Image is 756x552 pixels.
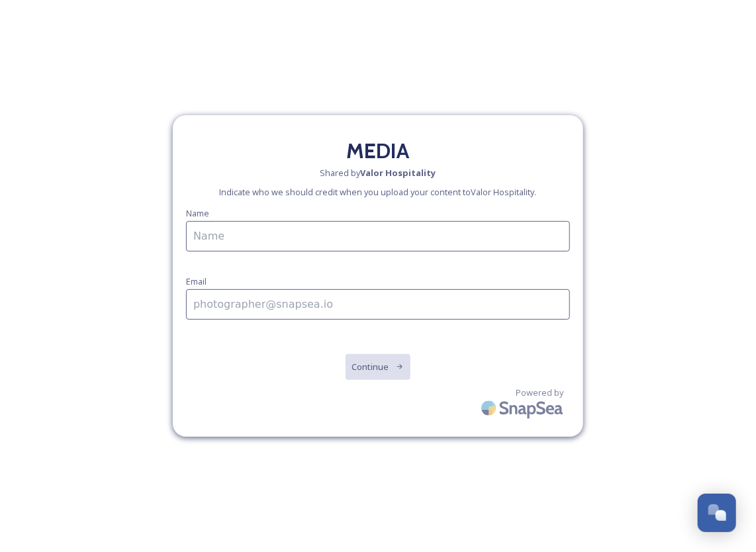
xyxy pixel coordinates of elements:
[186,221,570,252] input: Name
[186,207,209,219] span: Name
[516,387,563,399] span: Powered by
[220,186,537,199] span: Indicate who we should credit when you upload your content to Valor Hospitality .
[186,275,207,287] span: Email
[477,392,570,424] img: SnapSea Logo
[698,494,736,532] button: Open Chat
[186,289,570,320] input: photographer@snapsea.io
[346,354,411,380] button: Continue
[320,167,436,179] span: Shared by
[186,135,570,167] h2: MEDIA
[361,167,436,179] strong: Valor Hospitality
